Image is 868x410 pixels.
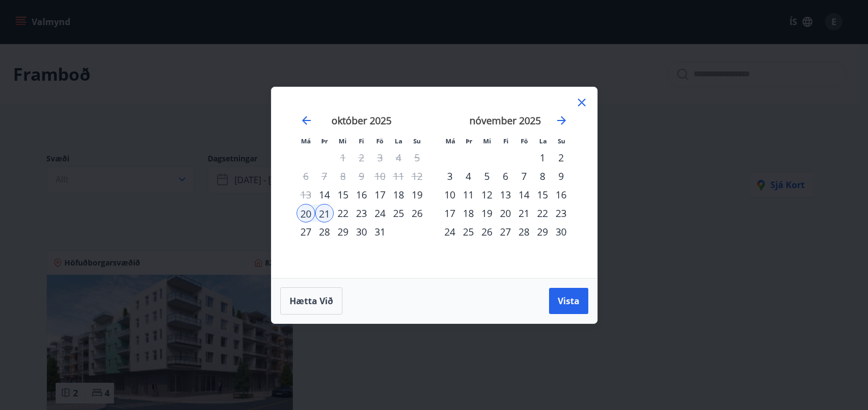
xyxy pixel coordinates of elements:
div: 1 [533,148,552,167]
div: 20 [496,204,515,222]
td: Choose fimmtudagur, 20. nóvember 2025 as your check-in date. It’s available. [496,204,515,222]
td: Choose föstudagur, 31. október 2025 as your check-in date. It’s available. [371,222,389,241]
div: 7 [515,167,533,185]
button: Hætta við [280,287,342,315]
div: 15 [533,185,552,204]
td: Choose mánudagur, 24. nóvember 2025 as your check-in date. It’s available. [441,222,459,241]
small: Fi [503,137,509,145]
strong: október 2025 [331,114,391,127]
div: 5 [478,167,496,185]
div: 13 [496,185,515,204]
small: Su [413,137,421,145]
td: Choose föstudagur, 17. október 2025 as your check-in date. It’s available. [371,185,389,204]
td: Choose þriðjudagur, 11. nóvember 2025 as your check-in date. It’s available. [459,185,478,204]
div: Calendar [285,100,584,265]
td: Choose miðvikudagur, 12. nóvember 2025 as your check-in date. It’s available. [478,185,496,204]
div: 25 [389,204,408,222]
td: Choose þriðjudagur, 14. október 2025 as your check-in date. It’s available. [315,185,334,204]
td: Choose þriðjudagur, 4. nóvember 2025 as your check-in date. It’s available. [459,167,478,185]
div: 30 [352,222,371,241]
td: Choose laugardagur, 25. október 2025 as your check-in date. It’s available. [389,204,408,222]
td: Choose mánudagur, 10. nóvember 2025 as your check-in date. It’s available. [441,185,459,204]
div: 27 [297,222,315,241]
div: 17 [371,185,389,204]
span: Hætta við [290,295,333,307]
span: Vista [558,295,580,307]
div: 18 [389,185,408,204]
small: La [395,137,402,145]
div: 11 [459,185,478,204]
div: 15 [334,185,352,204]
td: Choose föstudagur, 14. nóvember 2025 as your check-in date. It’s available. [515,185,533,204]
div: 29 [533,222,552,241]
div: 20 [297,204,315,222]
td: Not available. föstudagur, 10. október 2025 [371,167,389,185]
small: Má [445,137,455,145]
td: Not available. föstudagur, 3. október 2025 [371,148,389,167]
td: Choose laugardagur, 22. nóvember 2025 as your check-in date. It’s available. [533,204,552,222]
td: Choose laugardagur, 29. nóvember 2025 as your check-in date. It’s available. [533,222,552,241]
td: Choose sunnudagur, 9. nóvember 2025 as your check-in date. It’s available. [552,167,570,185]
div: 30 [552,222,570,241]
td: Choose miðvikudagur, 5. nóvember 2025 as your check-in date. It’s available. [478,167,496,185]
td: Selected as start date. mánudagur, 20. október 2025 [297,204,315,222]
td: Not available. mánudagur, 6. október 2025 [297,167,315,185]
strong: nóvember 2025 [469,114,541,127]
td: Choose mánudagur, 27. október 2025 as your check-in date. It’s available. [297,222,315,241]
div: 23 [352,204,371,222]
div: 14 [315,185,334,204]
div: 17 [441,204,459,222]
div: 24 [441,222,459,241]
div: 24 [371,204,389,222]
div: Move forward to switch to the next month. [555,114,568,127]
td: Choose föstudagur, 24. október 2025 as your check-in date. It’s available. [371,204,389,222]
small: Su [558,137,565,145]
td: Not available. mánudagur, 13. október 2025 [297,185,315,204]
div: 19 [478,204,496,222]
td: Choose fimmtudagur, 23. október 2025 as your check-in date. It’s available. [352,204,371,222]
small: La [539,137,547,145]
td: Choose fimmtudagur, 27. nóvember 2025 as your check-in date. It’s available. [496,222,515,241]
div: 14 [515,185,533,204]
small: Má [301,137,311,145]
td: Choose fimmtudagur, 6. nóvember 2025 as your check-in date. It’s available. [496,167,515,185]
td: Choose þriðjudagur, 18. nóvember 2025 as your check-in date. It’s available. [459,204,478,222]
small: Fö [521,137,528,145]
div: 21 [315,204,334,222]
td: Choose sunnudagur, 19. október 2025 as your check-in date. It’s available. [408,185,426,204]
td: Choose föstudagur, 28. nóvember 2025 as your check-in date. It’s available. [515,222,533,241]
td: Choose þriðjudagur, 28. október 2025 as your check-in date. It’s available. [315,222,334,241]
div: 21 [515,204,533,222]
td: Not available. fimmtudagur, 2. október 2025 [352,148,371,167]
div: 22 [533,204,552,222]
div: 19 [408,185,426,204]
div: Move backward to switch to the previous month. [300,114,313,127]
div: 18 [459,204,478,222]
td: Choose föstudagur, 21. nóvember 2025 as your check-in date. It’s available. [515,204,533,222]
td: Not available. laugardagur, 11. október 2025 [389,167,408,185]
td: Choose fimmtudagur, 16. október 2025 as your check-in date. It’s available. [352,185,371,204]
td: Choose laugardagur, 8. nóvember 2025 as your check-in date. It’s available. [533,167,552,185]
td: Not available. laugardagur, 4. október 2025 [389,148,408,167]
td: Not available. sunnudagur, 5. október 2025 [408,148,426,167]
td: Choose sunnudagur, 30. nóvember 2025 as your check-in date. It’s available. [552,222,570,241]
td: Choose laugardagur, 18. október 2025 as your check-in date. It’s available. [389,185,408,204]
small: Þr [466,137,472,145]
div: 8 [533,167,552,185]
td: Not available. sunnudagur, 12. október 2025 [408,167,426,185]
td: Choose miðvikudagur, 15. október 2025 as your check-in date. It’s available. [334,185,352,204]
div: 28 [315,222,334,241]
td: Choose miðvikudagur, 29. október 2025 as your check-in date. It’s available. [334,222,352,241]
td: Choose mánudagur, 17. nóvember 2025 as your check-in date. It’s available. [441,204,459,222]
td: Choose fimmtudagur, 13. nóvember 2025 as your check-in date. It’s available. [496,185,515,204]
div: 26 [408,204,426,222]
div: 27 [496,222,515,241]
td: Choose miðvikudagur, 26. nóvember 2025 as your check-in date. It’s available. [478,222,496,241]
td: Choose laugardagur, 1. nóvember 2025 as your check-in date. It’s available. [533,148,552,167]
div: 29 [334,222,352,241]
td: Choose laugardagur, 15. nóvember 2025 as your check-in date. It’s available. [533,185,552,204]
td: Choose sunnudagur, 16. nóvember 2025 as your check-in date. It’s available. [552,185,570,204]
div: 12 [478,185,496,204]
td: Choose miðvikudagur, 22. október 2025 as your check-in date. It’s available. [334,204,352,222]
div: 10 [441,185,459,204]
